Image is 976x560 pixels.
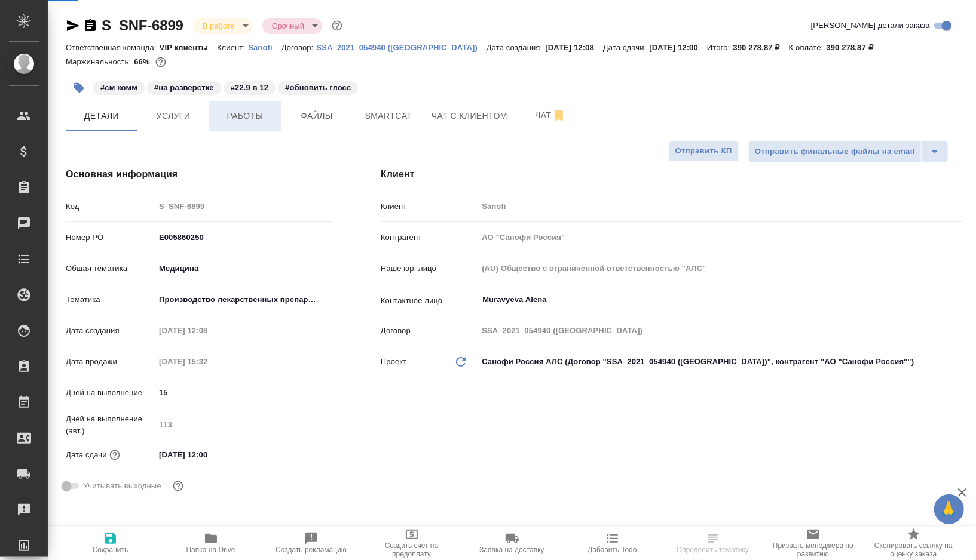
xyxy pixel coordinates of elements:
input: Пустое поле [155,198,333,215]
p: Дата сдачи [66,449,107,461]
span: Создать рекламацию [276,546,347,554]
span: Работы [216,109,274,124]
button: Скопировать ссылку для ЯМессенджера [66,19,80,33]
div: split button [748,141,949,162]
span: Чат с клиентом [432,109,507,124]
button: Папка на Drive [161,527,261,560]
p: 390 278,87 ₽ [827,43,882,52]
p: Контактное лицо [381,295,478,307]
span: Заявка на доставку [479,546,544,554]
p: 390 278,87 ₽ [733,43,789,52]
a: SSA_2021_054940 ([GEOGRAPHIC_DATA]) [316,42,487,52]
span: Определить тематику [677,546,749,554]
button: Срочный [268,21,308,31]
p: Клиент [381,201,478,213]
svg: Отписаться [552,109,566,123]
p: Маржинальность: [66,57,134,66]
button: Доп статусы указывают на важность/срочность заказа [329,18,345,33]
button: 110901.68 RUB; [153,54,169,70]
p: Ответственная команда: [66,43,160,52]
button: Заявка на доставку [462,527,562,560]
input: ✎ Введи что-нибудь [155,384,333,401]
span: Детали [73,109,130,124]
p: VIP клиенты [160,43,217,52]
input: Пустое поле [155,353,259,370]
p: [DATE] 12:00 [649,43,707,52]
span: на разверстке [146,82,222,92]
input: Пустое поле [155,322,259,339]
p: SSA_2021_054940 ([GEOGRAPHIC_DATA]) [316,43,487,52]
input: Пустое поле [478,260,963,277]
span: Скопировать ссылку на оценку заказа [871,541,957,558]
p: #на разверстке [154,82,214,94]
p: Дней на выполнение (авт.) [66,413,155,437]
p: 66% [134,57,152,66]
button: Добавить Todo [562,527,663,560]
button: Создать счет на предоплату [362,527,462,560]
a: S_SNF-6899 [102,17,183,33]
input: Пустое поле [478,198,963,215]
span: Создать счет на предоплату [369,541,455,558]
p: [DATE] 12:08 [545,43,603,52]
p: Договор [381,325,478,337]
div: Санофи Россия АЛС (Договор "SSA_2021_054940 ([GEOGRAPHIC_DATA])", контрагент "АО "Санофи Россия"") [478,352,963,372]
input: ✎ Введи что-нибудь [155,229,333,246]
span: Услуги [145,109,202,124]
button: Open [956,299,959,301]
button: Сохранить [60,527,161,560]
a: Sanofi [248,42,282,52]
button: В работе [199,21,238,31]
span: Файлы [288,109,345,124]
p: Общая тематика [66,263,155,275]
button: Призвать менеджера по развитию [763,527,864,560]
div: Производство лекарственных препаратов [155,290,333,310]
p: Дата создания: [487,43,545,52]
span: Smartcat [360,109,417,124]
span: Призвать менеджера по развитию [770,541,856,558]
button: Отправить КП [669,141,739,162]
p: Sanofi [248,43,282,52]
span: Сохранить [93,546,128,554]
input: Пустое поле [155,416,333,433]
p: Дата сдачи: [603,43,649,52]
span: Добавить Todo [588,546,637,554]
p: К оплате: [789,43,827,52]
span: [PERSON_NAME] детали заказа [811,20,930,32]
p: #22.9 в 12 [231,82,268,94]
h4: Клиент [381,167,963,181]
span: Чат [522,108,579,123]
button: Добавить тэг [66,75,92,101]
span: 🙏 [939,497,959,522]
div: В работе [262,18,322,34]
span: Отправить КП [675,144,732,158]
span: Учитывать выходные [83,480,161,492]
p: Договор: [282,43,317,52]
p: Проект [381,356,407,368]
div: Медицина [155,259,333,279]
p: Дата продажи [66,356,155,368]
button: Скопировать ссылку на оценку заказа [864,527,964,560]
span: Папка на Drive [186,546,235,554]
span: см комм [92,82,146,92]
p: Наше юр. лицо [381,263,478,275]
button: Скопировать ссылку [83,19,97,33]
button: 🙏 [934,494,964,524]
p: Итого: [707,43,733,52]
h4: Основная информация [66,167,333,181]
span: Отправить финальные файлы на email [755,145,915,159]
button: Определить тематику [663,527,763,560]
p: Номер PO [66,232,155,244]
p: Код [66,201,155,213]
button: Если добавить услуги и заполнить их объемом, то дата рассчитается автоматически [107,447,123,463]
div: В работе [193,18,253,34]
p: Дата создания [66,325,155,337]
input: Пустое поле [478,322,963,339]
p: Контрагент [381,232,478,244]
button: Выбери, если сб и вс нужно считать рабочими днями для выполнения заказа. [170,478,186,494]
p: #см комм [100,82,137,94]
p: Клиент: [217,43,248,52]
input: ✎ Введи что-нибудь [155,446,259,463]
p: Дней на выполнение [66,387,155,399]
p: #обновить глосс [285,82,351,94]
button: Отправить финальные файлы на email [748,141,922,162]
